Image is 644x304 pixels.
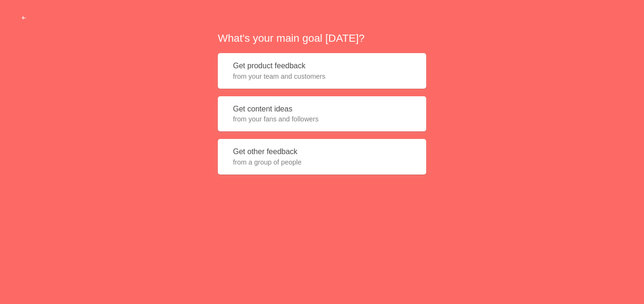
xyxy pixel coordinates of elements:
[218,31,426,46] h2: What's your main goal [DATE]?
[233,114,411,124] span: from your fans and followers
[233,72,411,81] span: from your team and customers
[233,157,411,167] span: from a group of people
[218,96,426,132] button: Get content ideasfrom your fans and followers
[218,139,426,175] button: Get other feedbackfrom a group of people
[218,53,426,89] button: Get product feedbackfrom your team and customers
